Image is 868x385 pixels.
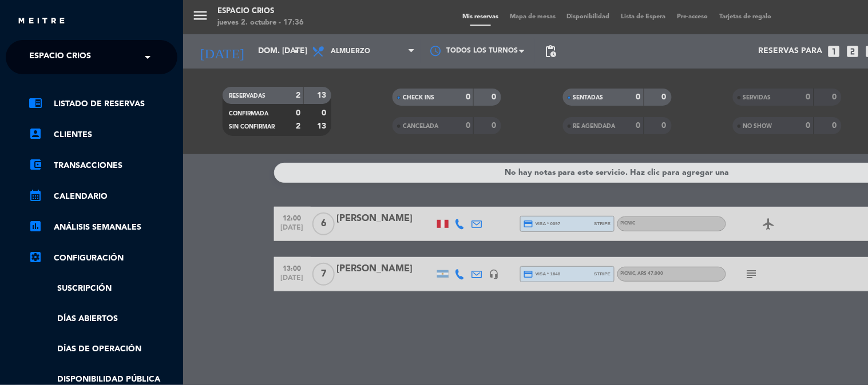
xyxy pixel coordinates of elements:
[29,128,177,142] a: account_boxClientes
[29,251,177,265] a: Configuración
[29,219,42,233] i: assessment
[29,127,42,141] i: account_box
[29,45,91,69] span: Espacio Crios
[29,159,177,173] a: account_balance_walletTransacciones
[29,282,177,295] a: Suscripción
[29,250,42,264] i: settings_applications
[29,343,177,356] a: Días de Operación
[29,189,42,202] i: calendar_month
[17,17,66,26] img: MEITRE
[29,190,177,203] a: calendar_monthCalendario
[29,158,42,171] i: account_balance_wallet
[29,220,177,234] a: assessmentANÁLISIS SEMANALES
[29,96,42,110] i: chrome_reader_mode
[29,97,177,111] a: chrome_reader_modeListado de Reservas
[29,312,177,326] a: Días abiertos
